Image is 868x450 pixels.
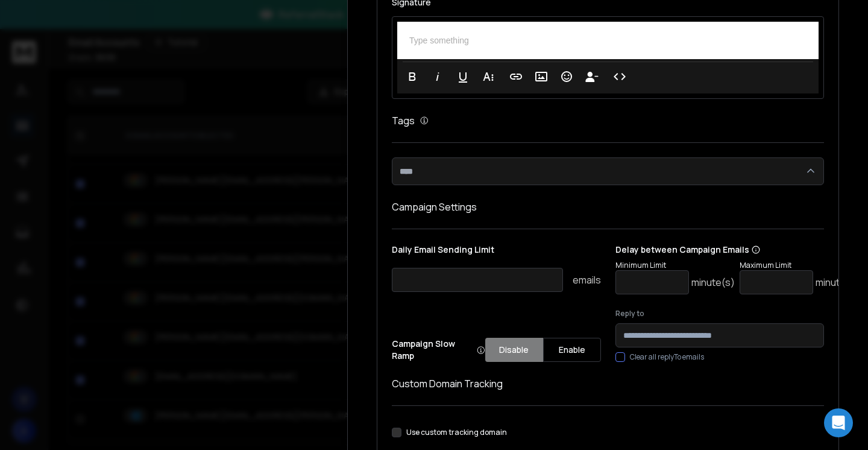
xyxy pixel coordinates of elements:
h1: Custom Domain Tracking [392,376,824,391]
label: Use custom tracking domain [406,428,507,437]
label: Clear all replyTo emails [630,352,704,362]
button: Insert Image (⌘P) [530,65,553,89]
button: More Text [477,65,500,89]
p: Maximum Limit [740,261,859,270]
button: Italic (⌘I) [426,65,449,89]
p: emails [573,273,601,287]
button: Insert Unsubscribe Link [580,65,603,89]
button: Code View [608,65,631,89]
button: Bold (⌘B) [401,65,424,89]
button: Emoticons [555,65,578,89]
h1: Tags [392,113,415,128]
p: Minimum Limit [615,261,735,270]
p: Daily Email Sending Limit [392,244,601,261]
p: Delay between Campaign Emails [615,244,859,256]
button: Enable [543,338,601,362]
div: Open Intercom Messenger [824,408,853,437]
button: Disable [485,338,543,362]
p: Campaign Slow Ramp [392,338,485,362]
p: minute(s) [816,275,859,290]
h1: Campaign Settings [392,200,824,214]
button: Insert Link (⌘K) [505,65,527,89]
label: Reply to [615,309,825,318]
p: minute(s) [691,275,735,290]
